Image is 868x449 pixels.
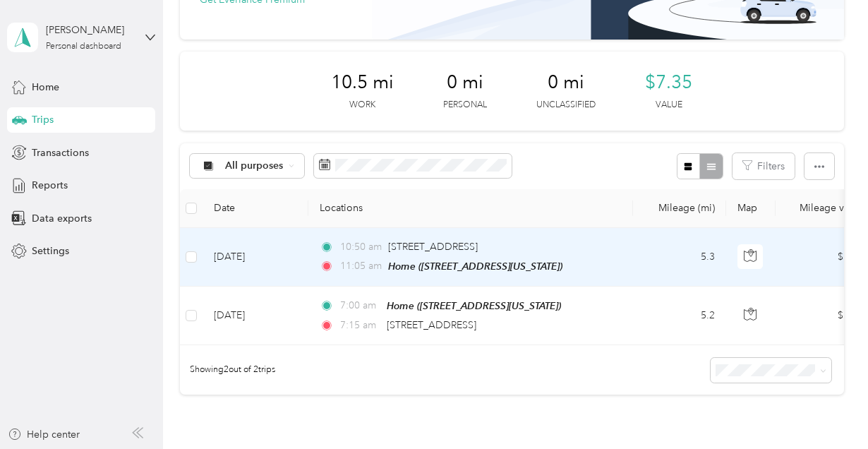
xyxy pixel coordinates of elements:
[46,42,121,51] div: Personal dashboard
[331,71,394,94] span: 10.5 mi
[633,189,726,228] th: Mileage (mi)
[203,228,308,287] td: [DATE]
[32,244,69,258] span: Settings
[340,298,380,313] span: 7:00 am
[633,228,726,287] td: 5.3
[340,239,382,255] span: 10:50 am
[340,318,380,333] span: 7:15 am
[388,261,562,272] span: Home ([STREET_ADDRESS][US_STATE])
[536,99,596,112] p: Unclassified
[656,99,682,112] p: Value
[443,99,487,112] p: Personal
[548,71,584,94] span: 0 mi
[340,258,382,274] span: 11:05 am
[203,189,308,228] th: Date
[633,287,726,345] td: 5.2
[733,153,795,179] button: Filters
[726,189,776,228] th: Map
[387,300,561,311] span: Home ([STREET_ADDRESS][US_STATE])
[225,161,284,171] span: All purposes
[180,364,275,376] span: Showing 2 out of 2 trips
[349,99,375,112] p: Work
[645,71,692,94] span: $7.35
[447,71,483,94] span: 0 mi
[32,178,68,193] span: Reports
[308,189,633,228] th: Locations
[46,23,134,37] div: [PERSON_NAME]
[789,370,868,449] iframe: Everlance-gr Chat Button Frame
[8,427,80,442] button: Help center
[388,241,478,253] span: [STREET_ADDRESS]
[203,287,308,345] td: [DATE]
[32,112,54,127] span: Trips
[32,211,92,226] span: Data exports
[387,319,476,331] span: [STREET_ADDRESS]
[32,80,59,95] span: Home
[32,145,89,160] span: Transactions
